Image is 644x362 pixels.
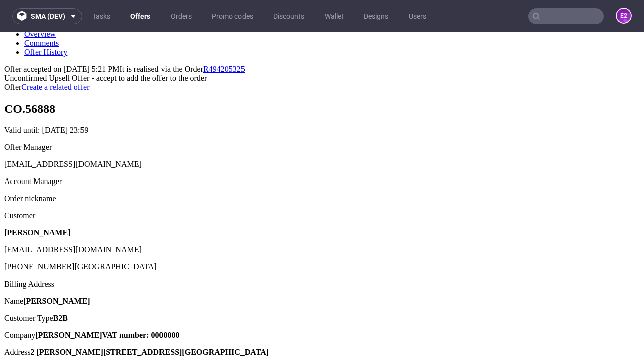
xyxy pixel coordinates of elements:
strong: [GEOGRAPHIC_DATA] [182,316,269,324]
a: Users [403,8,432,24]
div: Billing Address [4,247,640,256]
time: [DATE] 23:59 [42,94,89,102]
div: Customer [4,179,640,188]
strong: [STREET_ADDRESS] [103,316,182,324]
a: Tasks [86,8,116,24]
a: Orders [165,8,198,24]
strong: 2 [PERSON_NAME] [30,316,103,324]
strong: [PERSON_NAME] [4,196,70,205]
strong: [PERSON_NAME] [35,299,102,307]
span: It is realised via the Order [119,33,245,41]
span: Unconfirmed Upsell Offer - accept to add the offer to the order [4,42,207,50]
div: Offer [4,51,640,60]
strong: B2B [53,282,68,290]
a: Designs [358,8,394,24]
a: Comments [24,7,59,15]
span: Address [4,316,30,324]
div: Offer Manager [4,111,640,120]
div: Order nickname [4,162,640,171]
a: Promo codes [206,8,259,24]
div: Account Manager [4,145,640,154]
span: [PHONE_NUMBER] [4,230,74,239]
span: sma (dev) [31,13,65,20]
strong: VAT number: 0000000 [102,299,180,307]
a: Create a related offer [21,51,89,59]
span: Offer accepted on [DATE] 5:21 PM [4,33,119,41]
a: R494205325 [203,33,245,41]
a: Offer History [24,16,67,24]
button: sma (dev) [12,8,82,24]
p: Valid until: [4,94,640,103]
strong: [PERSON_NAME] [23,264,90,273]
div: [EMAIL_ADDRESS][DOMAIN_NAME] [4,128,640,137]
figcaption: e2 [617,9,631,23]
span: [GEOGRAPHIC_DATA] [74,230,156,239]
span: Customer Type [4,282,53,290]
span: Company [4,299,35,307]
a: Offers [124,8,156,24]
span: Name [4,264,23,273]
h1: CO.56888 [4,70,640,83]
a: Discounts [267,8,310,24]
span: [EMAIL_ADDRESS][DOMAIN_NAME] [4,213,142,222]
a: Wallet [318,8,350,24]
